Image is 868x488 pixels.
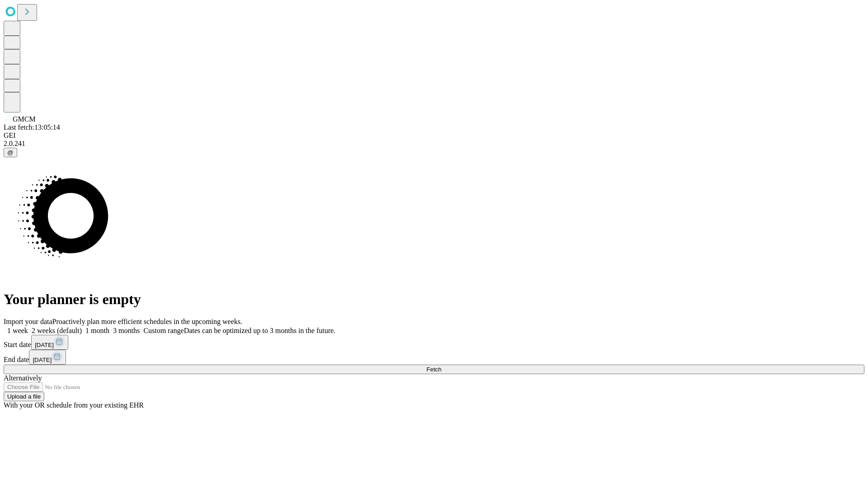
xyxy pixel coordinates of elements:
[113,327,140,334] span: 3 months
[4,140,864,148] div: 2.0.241
[13,115,36,123] span: GMCM
[52,318,242,325] span: Proactively plan more efficient schedules in the upcoming weeks.
[143,327,184,334] span: Custom range
[184,327,335,334] span: Dates can be optimized up to 3 months in the future.
[85,327,109,334] span: 1 month
[426,366,441,373] span: Fetch
[4,131,864,140] div: GEI
[4,401,144,409] span: With your OR schedule from your existing EHR
[7,327,28,334] span: 1 week
[7,149,14,156] span: @
[35,342,54,348] span: [DATE]
[4,318,52,325] span: Import your data
[29,350,66,365] button: [DATE]
[4,365,864,374] button: Fetch
[4,291,864,308] h1: Your planner is empty
[31,335,68,350] button: [DATE]
[4,350,864,365] div: End date
[4,148,17,157] button: @
[4,392,44,401] button: Upload a file
[4,123,60,131] span: Last fetch: 13:05:14
[4,335,864,350] div: Start date
[32,327,82,334] span: 2 weeks (default)
[33,357,52,363] span: [DATE]
[4,374,42,382] span: Alternatively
